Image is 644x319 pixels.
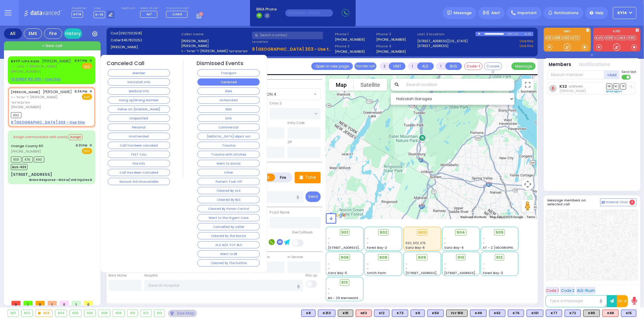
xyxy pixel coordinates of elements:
span: AT - 2 [GEOGRAPHIC_DATA] [483,245,528,250]
button: UNIT [389,62,405,70]
h4: Dismissed Events [197,60,243,67]
span: - [483,266,485,271]
span: - [328,266,330,271]
h5: Message members on selected call [548,198,600,206]
div: BLS [374,310,389,317]
span: CAR4 [172,12,182,17]
label: Dispatcher [72,7,87,10]
span: - [444,236,446,241]
input: Search member [548,70,604,79]
label: Last 3 location [418,32,476,37]
span: 1 [48,301,57,305]
label: Cad: [111,31,179,36]
span: 6:34 PM [75,89,88,94]
div: [STREET_ADDRESS] [11,172,52,178]
button: Call Has Been Canceled [108,169,170,176]
span: - [367,241,369,245]
div: K-72 [525,32,533,36]
div: K73 [392,310,408,317]
button: Toggle fullscreen view [522,79,534,91]
button: Cleared by the hotline [197,259,260,267]
div: BLS [621,310,636,317]
input: Search location [402,79,514,91]
a: K72 [572,36,580,40]
div: 910 [127,310,138,317]
div: 909 [113,310,124,317]
div: 905 [70,310,81,317]
label: ZIP [287,140,292,145]
button: Went to the Urgent Care [197,214,260,221]
button: Code 2 [560,287,575,294]
span: Internal Chat [606,200,628,204]
span: 6:57 PM [75,58,88,63]
button: Drag Pegman onto the map to open Street View [522,200,534,212]
span: [PHONE_NUMBER] [11,149,41,154]
span: Notifications [554,10,578,16]
span: Sanz Bay-5 [328,271,348,275]
div: BLS [546,310,562,317]
span: ✕ [89,143,92,148]
span: [PHONE_NUMBER] [11,105,41,109]
span: + New call [42,43,62,49]
h4: Canceled Call [107,60,145,67]
button: Personal [108,124,170,131]
div: 913 [154,310,165,317]
button: Trauma [197,142,260,149]
label: [PERSON_NAME] [181,39,250,44]
span: 1 [72,301,81,305]
span: 902 [380,229,387,235]
span: - [444,266,446,271]
label: Use Callback [292,230,313,235]
button: Notifications [579,61,610,68]
button: Assign [69,134,82,140]
label: Fire units on call [166,7,190,10]
div: K49 [470,310,487,317]
span: - [444,241,446,245]
span: [PHONE_NUMBER] [11,69,41,74]
a: K90 [562,36,571,40]
span: - [405,266,407,271]
span: SECTION 4 [252,88,321,100]
button: Show street map [329,79,354,91]
span: SECTION 4 [252,89,312,99]
span: ר' שלמה - ר' [PERSON_NAME] [11,64,71,69]
span: Phone 1 [335,32,374,37]
span: unknown [569,84,583,89]
u: 13 DINEV RD 203 - Use this [11,77,60,82]
span: 906 [341,254,349,261]
button: [MEDICAL_DATA] object out [197,133,260,140]
div: BLS [470,310,487,317]
input: Search hospital [144,280,303,291]
button: Commercial [197,124,260,131]
span: K90 [34,156,44,163]
button: Hang up/Wrong Number [108,96,170,104]
span: Message [454,10,472,16]
button: EMS [197,106,260,113]
span: 2 [630,200,635,205]
span: - [367,266,369,271]
button: Patient Took Off [197,178,260,185]
span: Sanz Bay-4 [444,245,464,250]
img: comment-alt.png [602,201,605,204]
button: BUS [445,62,462,70]
span: K101 [11,156,21,163]
span: Forest Bay-2 [367,245,387,250]
button: Corrected [197,78,260,86]
button: Went to doctor [197,160,260,167]
span: - [405,262,407,266]
div: BLS [411,310,425,317]
label: Hospital [144,273,158,278]
label: Location [252,39,333,44]
button: Unfounded [197,96,260,104]
span: ✕ [89,89,92,94]
label: ר' ישראל - ר' [PERSON_NAME] ווערצבערגער [181,49,250,54]
span: BUS-903 [11,164,27,170]
div: 912 [141,310,151,317]
label: [PHONE_NUMBER] [376,37,406,42]
span: - [367,236,369,241]
label: Caller: [111,38,179,43]
button: Code 1 [546,287,559,294]
button: Members [549,61,572,68]
button: ALS M/A TOT BLS [197,241,260,248]
span: BG - 29 Merriewold S. [328,296,362,300]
